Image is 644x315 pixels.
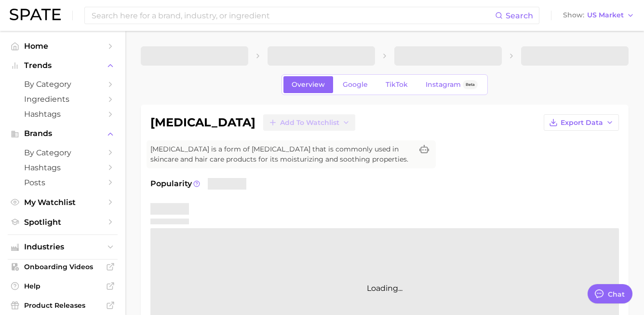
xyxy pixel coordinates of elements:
[150,144,413,164] span: [MEDICAL_DATA] is a form of [MEDICAL_DATA] that is commonly used in skincare and hair care produc...
[386,81,408,89] span: TikTok
[8,279,118,293] a: Help
[377,76,416,93] a: TikTok
[91,7,495,24] input: Search here for a brand, industry, or ingredient
[466,81,475,89] span: Beta
[8,175,118,190] a: Posts
[263,114,355,131] button: Add to Watchlist
[8,126,118,141] button: Brands
[24,148,101,157] span: by Category
[292,81,325,89] span: Overview
[561,119,603,127] span: Export Data
[24,41,101,51] span: Home
[24,95,101,104] span: Ingredients
[8,107,118,122] a: Hashtags
[426,81,461,89] span: Instagram
[24,178,101,187] span: Posts
[343,81,368,89] span: Google
[506,11,533,20] span: Search
[10,9,61,20] img: SPATE
[24,218,101,227] span: Spotlight
[24,129,101,138] span: Brands
[8,298,118,313] a: Product Releases
[8,39,118,54] a: Home
[24,243,101,251] span: Industries
[8,92,118,107] a: Ingredients
[417,76,486,93] a: InstagramBeta
[8,195,118,210] a: My Watchlist
[544,114,619,131] button: Export Data
[563,13,584,18] span: Show
[561,9,637,22] button: ShowUS Market
[24,282,101,290] span: Help
[8,77,118,92] a: by Category
[8,240,118,254] button: Industries
[24,198,101,207] span: My Watchlist
[150,117,255,128] h1: [MEDICAL_DATA]
[24,80,101,89] span: by Category
[24,163,101,172] span: Hashtags
[24,61,101,70] span: Trends
[335,76,376,93] a: Google
[8,160,118,175] a: Hashtags
[8,215,118,230] a: Spotlight
[8,145,118,160] a: by Category
[8,58,118,73] button: Trends
[150,178,192,190] span: Popularity
[283,76,333,93] a: Overview
[587,13,624,18] span: US Market
[280,119,339,127] span: Add to Watchlist
[24,262,101,271] span: Onboarding Videos
[24,110,101,119] span: Hashtags
[8,260,118,274] a: Onboarding Videos
[24,301,101,310] span: Product Releases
